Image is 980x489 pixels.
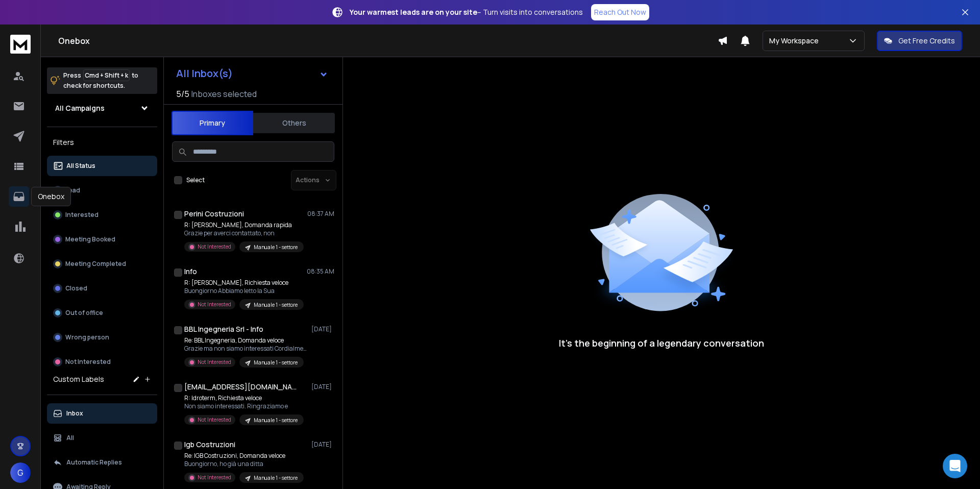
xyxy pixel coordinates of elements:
p: Manuale 1 - settore [254,474,298,482]
a: Reach Out Now [591,4,649,20]
p: Wrong person [65,333,109,341]
button: Not Interested [47,352,157,372]
label: Select [186,176,205,184]
button: Primary [171,111,253,135]
p: [DATE] [311,325,334,333]
button: Lead [47,180,157,201]
p: All [66,434,74,442]
p: Re: BBL Ingegneria, Domanda veloce [184,336,307,345]
p: R: [PERSON_NAME], Domanda rapida [184,221,304,229]
button: Closed [47,278,157,299]
p: Buongiorno Abbiamo letto la Sua [184,287,304,295]
p: Closed [65,284,87,292]
p: Manuale 1 - settore [254,243,298,251]
p: Meeting Booked [65,235,115,243]
p: Re: IGB Costruzioni, Domanda veloce [184,452,304,460]
button: Meeting Completed [47,254,157,274]
h1: Info [184,266,197,277]
p: [DATE] [311,383,334,391]
button: Interested [47,205,157,225]
p: Reach Out Now [594,7,646,17]
p: Not Interested [198,301,231,308]
button: Wrong person [47,327,157,348]
p: – Turn visits into conversations [350,7,583,17]
h1: [EMAIL_ADDRESS][DOMAIN_NAME] [184,382,297,392]
p: My Workspace [769,36,823,46]
h1: Perini Costruzioni [184,209,244,219]
h3: Custom Labels [53,374,104,384]
button: Inbox [47,403,157,424]
button: All [47,428,157,448]
button: Out of office [47,303,157,323]
button: All Campaigns [47,98,157,118]
p: R: [PERSON_NAME], Richiesta veloce [184,279,304,287]
p: Meeting Completed [65,260,126,268]
button: Others [253,112,335,134]
p: R: Idroterm, Richiesta veloce [184,394,304,402]
h1: Onebox [58,35,718,47]
p: Lead [65,186,80,194]
h1: All Inbox(s) [176,68,233,79]
button: Automatic Replies [47,452,157,473]
span: Cmd + Shift + k [83,69,130,81]
button: G [10,462,31,483]
p: Manuale 1 - settore [254,301,298,309]
p: Grazie ma non siamo interessati Cordialmente Ing. [184,345,307,353]
button: Meeting Booked [47,229,157,250]
p: Non siamo interessati. Ringraziamo e [184,402,304,410]
p: Buongiorno, ho già una ditta [184,460,304,468]
p: Grazie per averci contattato, non [184,229,304,237]
p: Not Interested [198,243,231,251]
p: Press to check for shortcuts. [63,70,138,91]
p: [DATE] [311,441,334,449]
img: logo [10,35,31,54]
h3: Filters [47,135,157,150]
p: Interested [65,211,99,219]
h1: All Campaigns [55,103,105,113]
h1: Igb Costruzioni [184,439,235,450]
button: All Status [47,156,157,176]
span: 5 / 5 [176,88,189,100]
p: Manuale 1 - settore [254,417,298,424]
p: Inbox [66,409,83,418]
p: Not Interested [198,474,231,481]
p: Not Interested [198,358,231,366]
p: Not Interested [65,358,111,366]
p: Automatic Replies [66,458,122,467]
button: Get Free Credits [877,31,962,51]
p: Out of office [65,309,103,317]
p: Not Interested [198,416,231,424]
div: Onebox [31,187,71,206]
p: 08:37 AM [307,210,334,218]
h1: BBL Ingegneria Srl - Info [184,324,263,334]
div: Open Intercom Messenger [943,454,967,478]
p: All Status [66,162,95,170]
p: Manuale 1 - settore [254,359,298,366]
p: 08:35 AM [307,267,334,276]
button: All Inbox(s) [168,63,336,84]
p: It’s the beginning of a legendary conversation [559,336,764,350]
strong: Your warmest leads are on your site [350,7,477,17]
p: Get Free Credits [898,36,955,46]
h3: Inboxes selected [191,88,257,100]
